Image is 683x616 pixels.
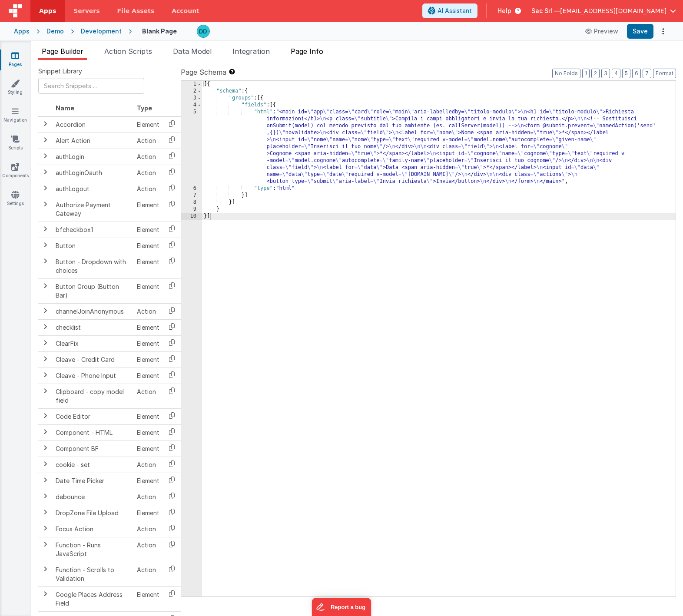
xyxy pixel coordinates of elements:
button: 2 [591,69,600,78]
td: Element [133,116,163,133]
td: Element [133,424,163,440]
td: Element [133,408,163,424]
button: 6 [632,69,641,78]
button: 1 [582,69,590,78]
td: Element [133,351,163,368]
span: Data Model [173,47,212,56]
div: Development [81,27,122,36]
td: Action [133,165,163,181]
td: Focus Action [52,521,133,537]
td: Button - Dropdown with choices [52,254,133,278]
td: Element [133,505,163,521]
iframe: Marker.io feedback button [312,598,371,616]
td: Date Time Picker [52,473,133,489]
td: channelJoinAnonymous [52,303,133,319]
span: Help [497,7,511,15]
td: cookie - set [52,457,133,473]
button: No Folds [552,69,580,78]
td: Component - HTML [52,424,133,440]
div: 1 [181,81,202,88]
button: AI Assistant [422,3,477,18]
span: Action Scripts [104,47,152,56]
div: 10 [181,213,202,220]
td: ClearFix [52,335,133,351]
td: authLoginOauth [52,165,133,181]
span: Name [56,104,74,112]
td: Action [133,457,163,473]
button: 4 [612,69,620,78]
button: 5 [622,69,630,78]
td: Button Group (Button Bar) [52,278,133,303]
td: Element [133,368,163,384]
input: Search Snippets ... [38,78,144,94]
span: Type [137,104,152,112]
td: Action [133,132,163,149]
td: Cleave - Credit Card [52,351,133,368]
div: 5 [181,109,202,185]
span: Sac Srl — [531,7,560,15]
td: Element [133,319,163,335]
td: Action [133,149,163,165]
button: 3 [601,69,610,78]
td: Element [133,335,163,351]
td: Element [133,238,163,254]
button: Options [657,25,669,37]
td: Alert Action [52,132,133,149]
td: checklist [52,319,133,335]
div: 3 [181,95,202,102]
div: 7 [181,192,202,199]
span: AI Assistant [438,7,472,15]
td: authLogout [52,181,133,197]
td: Action [133,303,163,319]
div: 9 [181,206,202,213]
td: debounce [52,489,133,505]
td: Button [52,238,133,254]
td: Element [133,473,163,489]
span: Apps [39,7,56,15]
span: Page Info [291,47,323,56]
div: 8 [181,199,202,206]
td: Action [133,489,163,505]
button: Format [653,69,676,78]
td: Action [133,181,163,197]
td: Action [133,384,163,408]
img: 5566de74795503dc7562e9a7bf0f5380 [197,25,209,37]
span: Snippet Library [38,67,82,76]
span: Servers [73,7,99,15]
td: Authorize Payment Gateway [52,197,133,222]
div: Apps [14,27,30,36]
td: Element [133,197,163,222]
div: Demo [46,27,64,36]
td: Function - Scrolls to Validation [52,562,133,586]
button: 7 [643,69,651,78]
td: Action [133,537,163,562]
td: Accordion [52,116,133,133]
span: Page Schema [181,67,226,77]
td: Google Places Address Field [52,586,133,611]
td: Code Editor [52,408,133,424]
td: Element [133,586,163,611]
td: DropZone File Upload [52,505,133,521]
span: Integration [232,47,270,56]
span: File Assets [117,7,155,15]
td: Element [133,440,163,457]
td: Cleave - Phone Input [52,368,133,384]
button: Sac Srl — [EMAIL_ADDRESS][DOMAIN_NAME] [531,7,676,15]
h4: Blank Page [142,28,177,34]
td: Component BF [52,440,133,457]
div: 4 [181,102,202,109]
button: Save [627,24,653,39]
td: Element [133,254,163,278]
td: Element [133,278,163,303]
div: 2 [181,88,202,95]
span: [EMAIL_ADDRESS][DOMAIN_NAME] [560,7,666,15]
td: Element [133,222,163,238]
td: Action [133,521,163,537]
td: Action [133,562,163,586]
td: Function - Runs JavaScript [52,537,133,562]
td: bfcheckbox1 [52,222,133,238]
button: Preview [580,24,623,38]
td: Clipboard - copy model field [52,384,133,408]
div: 6 [181,185,202,192]
span: Page Builder [42,47,83,56]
